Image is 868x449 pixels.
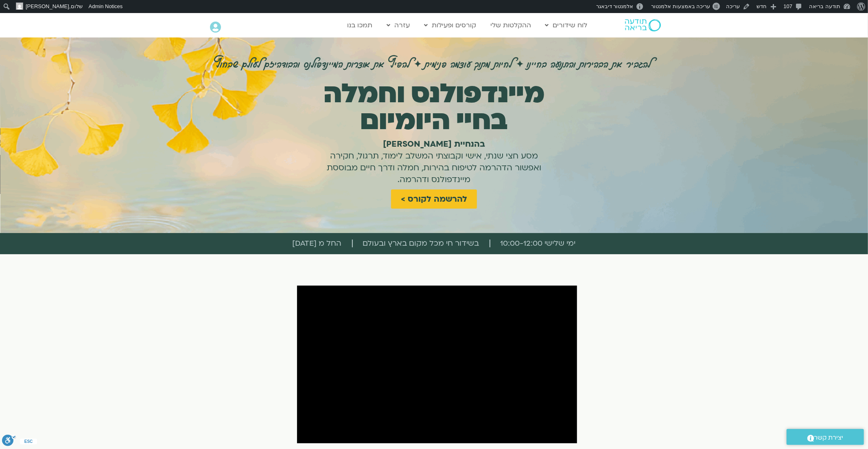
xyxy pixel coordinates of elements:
span: עריכה באמצעות אלמנטור [651,3,710,9]
iframe: אלה טולנאי - לקראת קורס העמקה [297,286,577,443]
a: יצירת קשר [787,429,864,445]
span: החל מ [DATE]​ [293,237,342,250]
span: [PERSON_NAME] [26,3,69,9]
h1: מיינדפולנס וחמלה בחיי היומיום [312,80,556,134]
h6: להגביר את הבהירות והתנועה בחיינו ✦ לחיות מתוך עוצמה פנימית ✦ להפיץ את אוצרות המיינדפולנס והבודהיז... [215,54,653,72]
a: עזרה [383,18,414,33]
span: להרשמה לקורס > [401,194,467,204]
a: תמכו בנו [343,18,376,33]
span: בשידור חי מכל מקום בארץ ובעולם [363,237,479,250]
span: ימי שלישי 10:00-12:00 [501,237,576,250]
b: בהנחיית [PERSON_NAME] [383,139,485,150]
a: להרשמה לקורס > [391,189,477,209]
h1: מסע חצי שנתי, אישי וקבוצתי המשלב לימוד, תרגול, חקירה ואפשור הדהרמה לטיפוח בהירות, חמלה ודרך חיים ... [320,138,548,185]
a: קורסים ופעילות [420,18,480,33]
a: לוח שידורים [541,18,592,33]
a: ההקלטות שלי [486,18,535,33]
span: יצירת קשר [814,432,844,443]
img: תודעה בריאה [625,19,661,31]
